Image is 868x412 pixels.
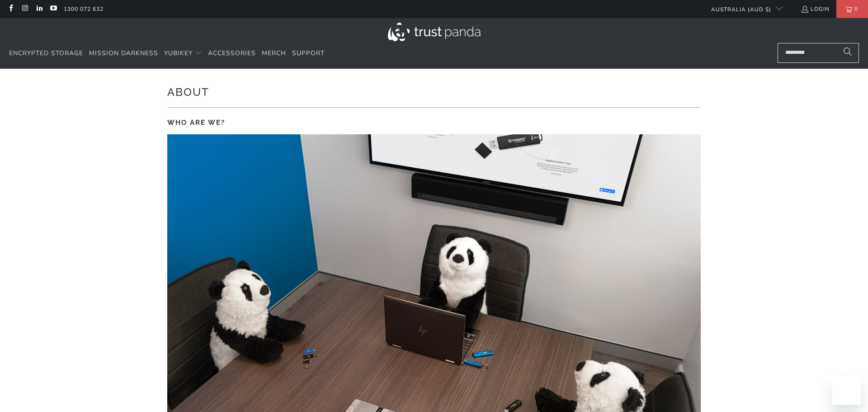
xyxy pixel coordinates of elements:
[64,4,104,14] a: 1300 072 632
[164,43,202,64] summary: YubiKey
[292,49,325,57] span: Support
[832,376,861,405] iframe: Button to launch messaging window
[208,43,256,64] a: Accessories
[778,43,859,63] input: Search...
[9,49,83,57] span: Encrypted Storage
[801,4,830,14] a: Login
[167,118,225,127] strong: WHO ARE WE?
[262,43,286,64] a: Merch
[262,49,286,57] span: Merch
[388,23,481,41] img: Trust Panda Australia
[49,5,57,13] a: Trust Panda Australia on YouTube
[167,82,701,100] h1: About
[21,5,28,13] a: Trust Panda Australia on Instagram
[208,49,256,57] span: Accessories
[89,49,158,57] span: Mission Darkness
[9,43,325,64] nav: Translation missing: en.navigation.header.main_nav
[89,43,158,64] a: Mission Darkness
[35,5,43,13] a: Trust Panda Australia on LinkedIn
[836,43,859,63] button: Search
[164,49,193,57] span: YubiKey
[7,5,14,13] a: Trust Panda Australia on Facebook
[292,43,325,64] a: Support
[9,43,83,64] a: Encrypted Storage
